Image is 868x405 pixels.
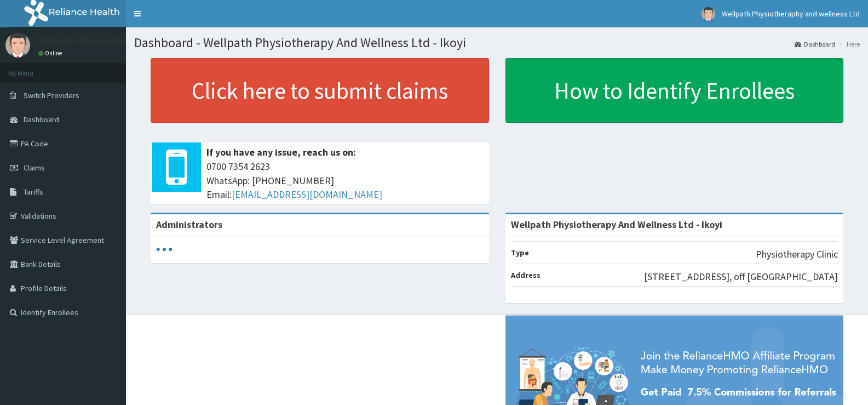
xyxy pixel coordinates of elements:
span: 0700 7354 2623 WhatsApp: [PHONE_NUMBER] Email: [206,159,484,202]
svg: audio-loading [156,241,173,258]
h1: Dashboard - Wellpath Physiotherapy And Wellness Ltd - Ikoyi [134,36,860,50]
img: User Image [5,33,30,58]
b: Address [511,270,541,280]
p: Wellpath Physiotheraphy and wellness Ltd [38,36,222,45]
a: Online [38,49,65,57]
span: Switch Providers [24,90,79,100]
span: Wellpath Physiotheraphy and wellness Ltd [722,9,860,19]
strong: Wellpath Physiotherapy And Wellness Ltd - Ikoyi [511,218,722,231]
span: Dashboard [24,115,59,124]
b: Administrators [156,218,222,231]
b: If you have any issue, reach us on: [206,146,356,158]
li: Here [836,39,860,49]
span: Tariffs [24,187,43,197]
p: Physiotherapy Clinic [756,247,838,261]
span: Claims [24,163,45,173]
a: [EMAIL_ADDRESS][DOMAIN_NAME] [232,188,382,201]
a: Dashboard [795,39,835,49]
p: [STREET_ADDRESS], off [GEOGRAPHIC_DATA] [644,270,838,284]
img: User Image [702,7,715,21]
b: Type [511,248,529,258]
a: Click here to submit claims [151,58,489,123]
a: How to Identify Enrollees [505,58,844,123]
